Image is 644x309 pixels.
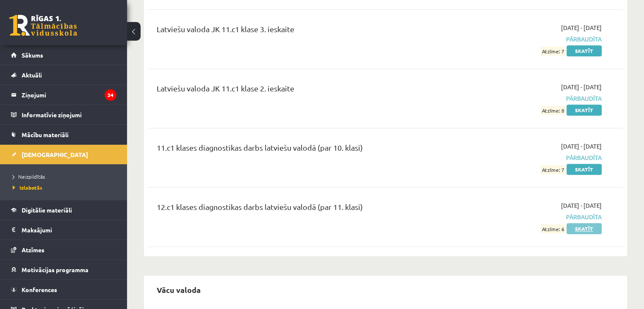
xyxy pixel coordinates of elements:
[11,105,116,124] a: Informatīvie ziņojumi
[148,280,209,300] h2: Vācu valoda
[22,220,116,240] legend: Maksājumi
[22,246,44,254] span: Atzīmes
[462,94,602,103] span: Pārbaudīta
[22,286,57,293] span: Konferences
[11,145,116,164] a: [DEMOGRAPHIC_DATA]
[9,15,77,36] a: Rīgas 1. Tālmācības vidusskola
[11,125,116,144] a: Mācību materiāli
[13,173,45,180] span: Neizpildītās
[567,164,602,175] a: Skatīt
[22,105,116,124] legend: Informatīvie ziņojumi
[561,142,602,151] span: [DATE] - [DATE]
[11,45,116,65] a: Sākums
[22,206,72,214] span: Digitālie materiāli
[13,184,119,191] a: Izlabotās
[22,131,69,138] span: Mācību materiāli
[11,260,116,279] a: Motivācijas programma
[157,201,449,217] div: 12.c1 klases diagnostikas darbs latviešu valodā (par 11. klasi)
[22,51,43,59] span: Sākums
[11,85,116,105] a: Ziņojumi34
[13,173,119,180] a: Neizpildītās
[541,224,565,233] span: Atzīme: 6
[462,153,602,162] span: Pārbaudīta
[567,105,602,116] a: Skatīt
[462,35,602,44] span: Pārbaudīta
[11,280,116,299] a: Konferences
[11,220,116,240] a: Maksājumi
[561,23,602,32] span: [DATE] - [DATE]
[541,47,565,55] span: Atzīme: 7
[11,240,116,259] a: Atzīmes
[13,184,42,191] span: Izlabotās
[22,266,88,273] span: Motivācijas programma
[561,201,602,210] span: [DATE] - [DATE]
[22,85,116,105] legend: Ziņojumi
[157,142,449,157] div: 11.c1 klases diagnostikas darbs latviešu valodā (par 10. klasi)
[462,212,602,221] span: Pārbaudīta
[567,45,602,56] a: Skatīt
[22,151,88,158] span: [DEMOGRAPHIC_DATA]
[561,83,602,91] span: [DATE] - [DATE]
[541,165,565,174] span: Atzīme: 7
[105,89,116,101] i: 34
[22,71,42,79] span: Aktuāli
[541,106,565,115] span: Atzīme: 8
[157,83,449,98] div: Latviešu valoda JK 11.c1 klase 2. ieskaite
[11,200,116,220] a: Digitālie materiāli
[157,23,449,39] div: Latviešu valoda JK 11.c1 klase 3. ieskaite
[567,223,602,234] a: Skatīt
[11,65,116,85] a: Aktuāli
